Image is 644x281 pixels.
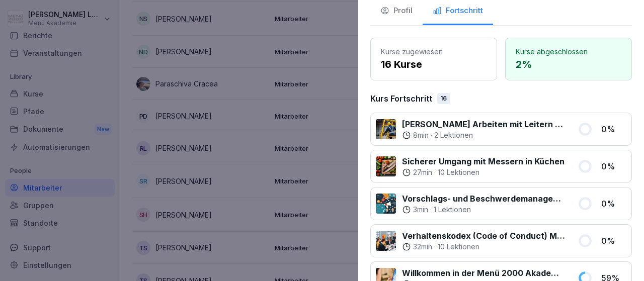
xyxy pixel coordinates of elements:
p: Kurs Fortschritt [370,92,432,105]
p: Vorschlags- und Beschwerdemanagement bei Menü 2000 [402,193,566,205]
p: 3 min [413,205,428,215]
div: · [402,167,565,177]
p: 10 Lektionen [438,167,479,177]
p: 1 Lektionen [434,205,471,215]
p: 27 min [413,167,432,177]
p: Sicherer Umgang mit Messern in Küchen [402,155,565,167]
p: 0 % [601,123,626,135]
p: 10 Lektionen [438,242,479,252]
p: 0 % [601,160,626,172]
p: [PERSON_NAME] Arbeiten mit Leitern und Tritten [402,118,566,130]
div: Profil [380,5,413,17]
p: Kurse abgeschlossen [516,46,621,57]
p: 32 min [413,242,432,252]
p: Kurse zugewiesen [381,46,487,57]
div: · [402,205,566,215]
div: · [402,242,566,252]
div: 16 [437,93,450,104]
p: Willkommen in der Menü 2000 Akademie mit Bounti! [402,267,566,279]
p: 16 Kurse [381,57,487,72]
div: Fortschritt [433,5,483,17]
div: · [402,130,566,140]
p: Verhaltenskodex (Code of Conduct) Menü 2000 [402,230,566,242]
p: 2 Lektionen [434,130,473,140]
p: 0 % [601,235,626,247]
p: 0 % [601,198,626,210]
p: 2 % [516,57,621,72]
p: 8 min [413,130,429,140]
